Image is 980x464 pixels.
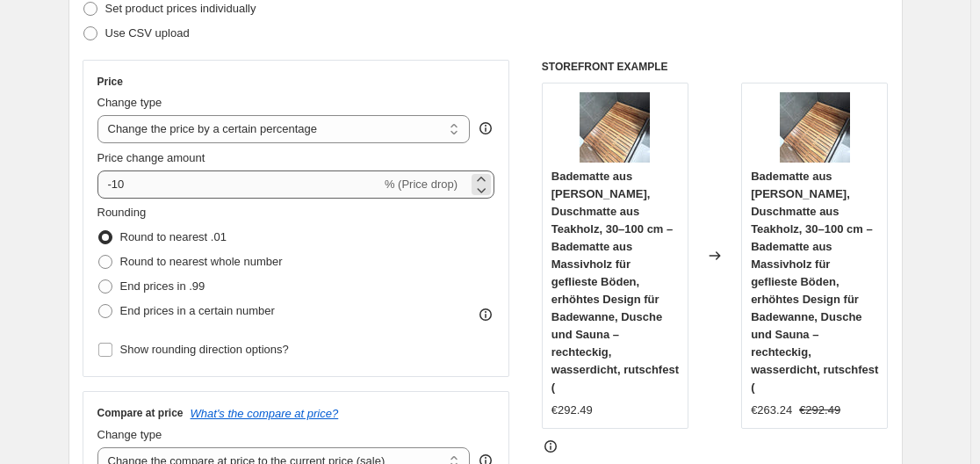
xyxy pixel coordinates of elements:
[120,255,283,268] span: Round to nearest whole number
[580,92,650,163] img: 51eLfu3i-OL_80x.jpg
[385,178,458,191] span: % (Price drop)
[97,170,381,199] input: -15
[751,170,878,394] span: Badematte aus [PERSON_NAME], Duschmatte aus Teakholz, 30–100 cm – Badematte aus Massivholz für ge...
[551,402,593,419] div: €292.49
[97,75,123,89] h3: Price
[97,428,162,441] span: Change type
[551,170,679,394] span: Badematte aus [PERSON_NAME], Duschmatte aus Teakholz, 30–100 cm – Badematte aus Massivholz für ge...
[799,402,840,419] strike: €292.49
[97,151,205,164] span: Price change amount
[542,60,889,74] h6: STOREFRONT EXAMPLE
[120,304,275,317] span: End prices in a certain number
[477,120,494,137] div: help
[97,96,162,109] span: Change type
[751,402,792,419] div: €263.24
[120,343,289,356] span: Show rounding direction options?
[191,407,339,420] button: What's the compare at price?
[105,2,256,15] span: Set product prices individually
[120,230,227,243] span: Round to nearest .01
[780,92,850,163] img: 51eLfu3i-OL_80x.jpg
[97,206,147,219] span: Rounding
[105,26,190,40] span: Use CSV upload
[120,279,205,293] span: End prices in .99
[97,406,184,420] h3: Compare at price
